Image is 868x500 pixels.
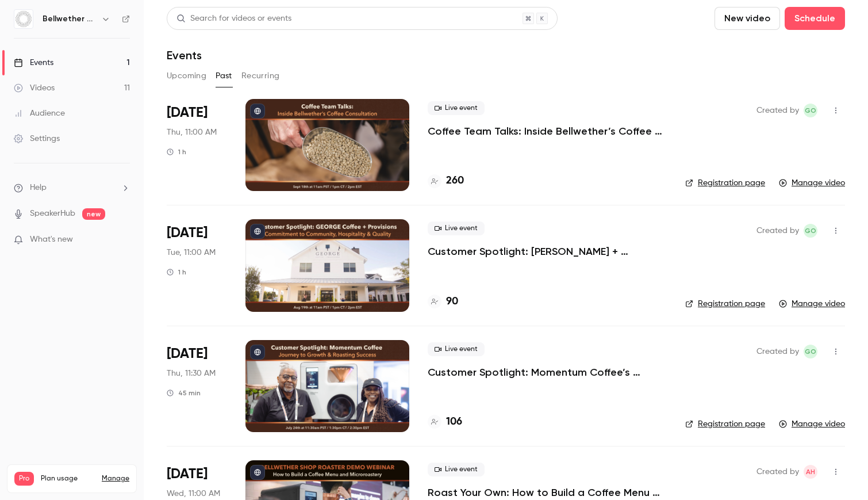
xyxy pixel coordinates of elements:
[30,234,73,246] span: What's new
[167,345,208,363] span: [DATE]
[14,82,55,94] div: Videos
[167,247,216,258] span: Tue, 11:00 AM
[216,67,232,85] button: Past
[167,268,186,277] div: 1 h
[167,48,202,62] h1: Events
[167,340,227,432] div: Jul 24 Thu, 11:30 AM (America/Los Angeles)
[167,104,208,122] span: [DATE]
[167,99,227,191] div: Sep 18 Thu, 11:00 AM (America/Los Angeles)
[715,7,780,30] button: New video
[41,474,95,483] span: Plan usage
[82,208,105,220] span: new
[446,414,462,430] h4: 106
[176,13,291,25] div: Search for videos or events
[167,127,217,138] span: Thu, 11:00 AM
[167,147,186,157] div: 1 h
[167,488,220,499] span: Wed, 11:00 AM
[779,298,845,310] a: Manage video
[756,104,799,117] span: Created by
[804,345,817,358] span: Gabrielle Oliveira
[804,465,817,479] span: Andrew Heppner
[805,345,816,358] span: GO
[14,133,60,144] div: Settings
[14,108,65,119] div: Audience
[43,13,97,25] h6: Bellwether Coffee
[167,465,208,483] span: [DATE]
[428,342,485,356] span: Live event
[428,222,485,235] span: Live event
[428,124,667,138] a: Coffee Team Talks: Inside Bellwether’s Coffee Consultation
[428,294,458,310] a: 90
[804,224,817,238] span: Gabrielle Oliveira
[167,368,216,379] span: Thu, 11:30 AM
[805,224,816,238] span: GO
[756,345,799,358] span: Created by
[428,173,464,189] a: 260
[685,418,765,430] a: Registration page
[167,388,201,398] div: 45 min
[446,294,458,310] h4: 90
[116,235,130,245] iframe: Noticeable Trigger
[167,219,227,311] div: Aug 19 Tue, 11:00 AM (America/Los Angeles)
[14,10,33,28] img: Bellwether Coffee
[428,365,667,379] a: Customer Spotlight: Momentum Coffee’s Journey to Growth & Roasting Success
[756,224,799,238] span: Created by
[14,182,130,194] li: help-dropdown-opener
[241,67,280,85] button: Recurring
[14,57,53,68] div: Events
[785,7,845,30] button: Schedule
[167,224,208,242] span: [DATE]
[804,104,817,117] span: Gabrielle Oliveira
[685,298,765,310] a: Registration page
[428,486,667,499] a: Roast Your Own: How to Build a Coffee Menu and Microroastery with Bellwether
[428,414,462,430] a: 106
[806,465,815,479] span: AH
[779,177,845,189] a: Manage video
[428,463,485,476] span: Live event
[446,173,464,189] h4: 260
[102,474,129,483] a: Manage
[30,182,47,194] span: Help
[779,418,845,430] a: Manage video
[167,67,206,85] button: Upcoming
[14,472,34,486] span: Pro
[428,245,667,258] a: Customer Spotlight: [PERSON_NAME] + Provisions’ Commitment to Community, Hospitality & Quality
[428,101,485,115] span: Live event
[30,208,75,220] a: SpeakerHub
[805,104,816,117] span: GO
[756,465,799,479] span: Created by
[685,177,765,189] a: Registration page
